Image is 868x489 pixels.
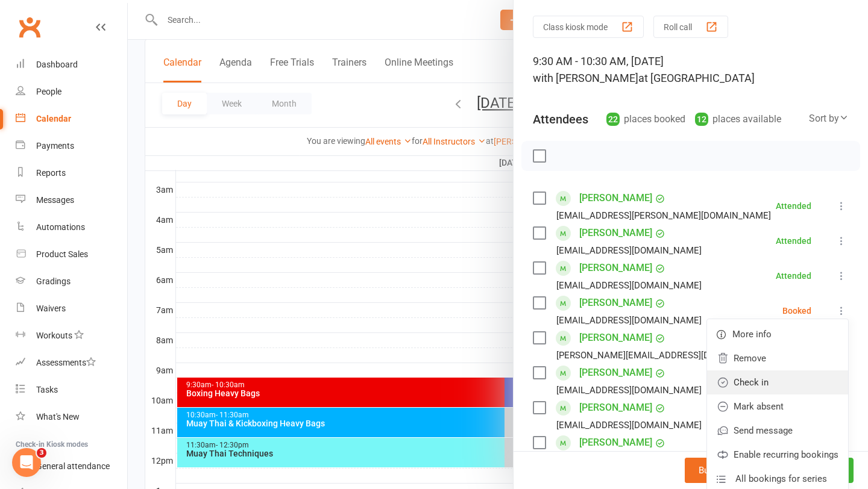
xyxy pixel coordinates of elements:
span: with [PERSON_NAME] [533,72,638,84]
div: [EMAIL_ADDRESS][DOMAIN_NAME] [556,243,702,258]
div: [EMAIL_ADDRESS][DOMAIN_NAME] [556,382,702,398]
span: More info [732,327,772,341]
a: General attendance kiosk mode [16,453,127,480]
button: Class kiosk mode [533,16,644,38]
div: Workouts [36,331,72,340]
a: [PERSON_NAME] [579,328,652,347]
div: [EMAIL_ADDRESS][PERSON_NAME][DOMAIN_NAME] [556,208,771,223]
div: Reports [36,168,66,178]
div: Sort by [809,111,849,126]
div: Dashboard [36,60,78,69]
a: Check in [707,370,848,394]
div: Attended [776,202,811,210]
div: General attendance [36,461,110,471]
a: Tasks [16,376,127,403]
div: Tasks [36,385,58,394]
a: More info [707,322,848,346]
a: Waivers [16,295,127,322]
a: Enable recurring bookings [707,443,848,467]
a: What's New [16,403,127,431]
div: What's New [36,412,80,422]
div: Assessments [36,358,96,367]
a: Gradings [16,268,127,295]
div: Booked [782,307,811,315]
button: Roll call [653,16,728,38]
span: 3 [37,448,46,458]
div: [EMAIL_ADDRESS][DOMAIN_NAME] [556,278,702,293]
div: Waivers [36,304,66,313]
span: at [GEOGRAPHIC_DATA] [638,72,755,84]
a: [PERSON_NAME] [579,363,652,382]
div: places available [695,111,781,128]
a: Messages [16,187,127,214]
div: Messages [36,195,74,205]
div: [EMAIL_ADDRESS][DOMAIN_NAME] [556,313,702,328]
div: 22 [606,113,620,126]
div: Automations [36,222,85,232]
div: 9:30 AM - 10:30 AM, [DATE] [533,53,849,87]
a: Automations [16,214,127,241]
a: Mark absent [707,394,848,419]
a: Remove [707,346,848,370]
div: Product Sales [36,249,88,259]
a: Dashboard [16,51,127,78]
a: Product Sales [16,241,127,268]
div: Attendees [533,111,588,128]
span: All bookings for series [735,472,827,486]
a: Calendar [16,105,127,132]
a: Reports [16,160,127,187]
div: Gradings [36,276,71,286]
div: Attended [776,237,811,245]
a: [PERSON_NAME] [579,188,652,208]
a: Assessments [16,349,127,376]
div: Attended [776,272,811,280]
a: [PERSON_NAME] [579,223,652,243]
a: Workouts [16,322,127,349]
a: Payments [16,132,127,160]
a: [PERSON_NAME] [579,398,652,417]
div: [PERSON_NAME][EMAIL_ADDRESS][DOMAIN_NAME] [556,347,771,363]
button: Bulk add attendees [685,458,789,483]
a: Send message [707,419,848,443]
div: Payments [36,141,74,151]
div: places booked [606,111,685,128]
div: 12 [695,113,708,126]
a: [PERSON_NAME] [579,258,652,278]
a: [PERSON_NAME] [579,433,652,452]
a: People [16,78,127,105]
iframe: Intercom live chat [12,448,41,477]
a: [PERSON_NAME] [579,293,652,313]
div: Calendar [36,114,71,123]
div: [EMAIL_ADDRESS][DOMAIN_NAME] [556,417,702,433]
div: People [36,87,61,96]
a: Clubworx [14,12,45,42]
